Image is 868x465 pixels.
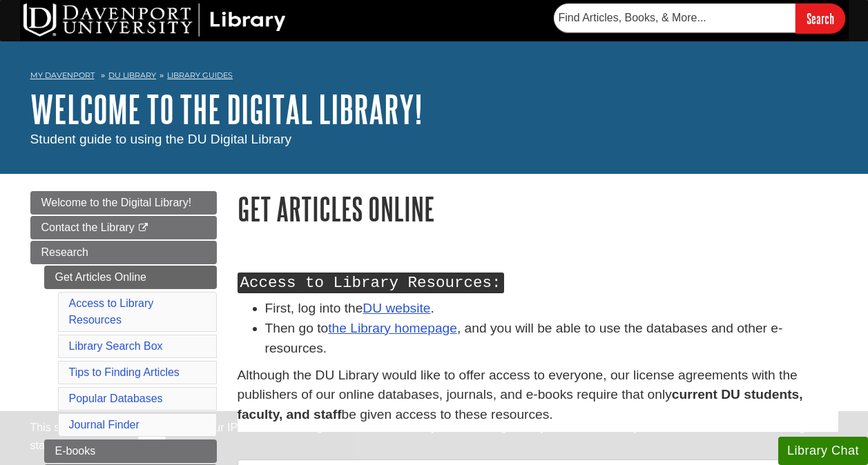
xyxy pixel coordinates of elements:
[44,266,217,289] a: Get Articles Online
[363,301,430,315] a: DU website
[238,366,838,425] p: Although the DU Library would like to offer access to everyone, our license agreements with the p...
[69,419,139,431] a: Journal Finder
[30,66,838,88] nav: breadcrumb
[30,70,95,81] a: My Davenport
[238,273,504,293] kbd: Access to Library Resources:
[265,299,838,319] li: First, log into the .
[30,132,292,146] span: Student guide to using the DU Digital Library
[30,88,423,130] a: Welcome to the Digital Library!
[265,319,838,359] li: Then go to , and you will be able to use the databases and other e-resources.
[69,393,163,404] a: Popular Databases
[69,297,154,326] a: Access to Library Resources
[554,3,845,33] form: Searches DU Library's articles, books, and more
[41,197,192,208] span: Welcome to the Digital Library!
[30,191,217,215] a: Welcome to the Digital Library!
[69,340,163,352] a: Library Search Box
[137,224,149,232] i: This link opens in a new window
[23,3,286,37] img: DU Library
[41,221,135,233] span: Contact the Library
[44,439,217,463] a: E-books
[108,70,156,80] a: DU Library
[328,321,457,335] a: the Library homepage
[238,191,838,226] h1: Get Articles Online
[69,366,180,378] a: Tips to Finding Articles
[554,3,795,32] input: Find Articles, Books, & More...
[30,241,217,264] a: Research
[778,437,868,465] button: Library Chat
[795,3,845,33] input: Search
[41,246,88,258] span: Research
[30,216,217,239] a: Contact the Library
[167,70,233,80] a: Library Guides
